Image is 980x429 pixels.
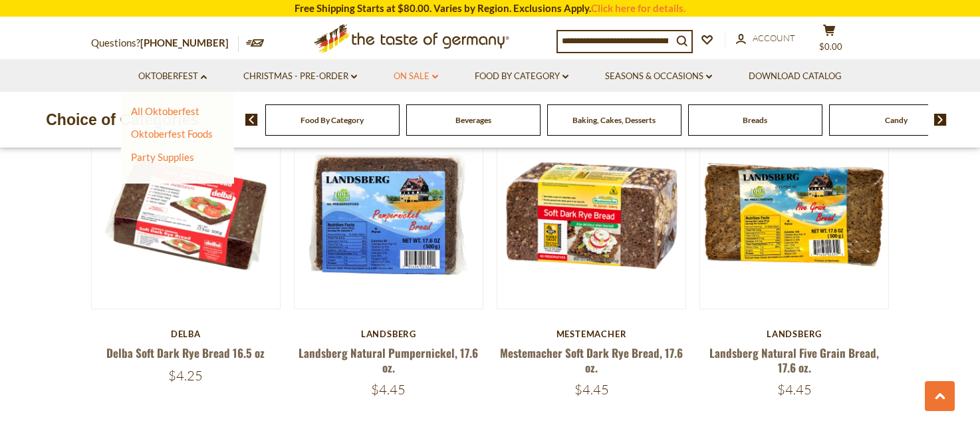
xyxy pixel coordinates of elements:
[301,115,364,125] a: Food By Category
[131,128,213,140] a: Oktoberfest Foods
[819,41,842,52] span: $0.00
[934,114,947,126] img: next arrow
[700,120,888,309] img: Landsberg Natural Five Grain Bread, 17.6 oz.
[299,345,478,375] a: Landsberg Natural Pumpernickel, 17.6 oz.
[777,381,812,398] span: $4.45
[243,69,357,84] a: Christmas - PRE-ORDER
[753,33,795,43] span: Account
[371,381,406,398] span: $4.45
[294,329,483,339] div: Landsberg
[809,24,849,57] button: $0.00
[749,69,842,84] a: Download Catalog
[885,115,908,125] a: Candy
[91,329,281,339] div: Delba
[131,105,199,117] a: All Oktoberfest
[455,115,491,125] a: Beverages
[497,120,685,309] img: Mestemacher Soft Dark Rye Bread, 17.6 oz.
[138,69,207,84] a: Oktoberfest
[168,367,203,384] span: $4.25
[699,329,889,339] div: Landsberg
[500,345,683,375] a: Mestemacher Soft Dark Rye Bread, 17.6 oz.
[91,35,239,52] p: Questions?
[92,120,280,309] img: Delba Soft Dark Rye Bread 16.5 oz
[394,69,438,84] a: On Sale
[574,381,609,398] span: $4.45
[295,120,483,309] img: Landsberg Natural Pumpernickel, 17.6 oz.
[743,115,767,125] a: Breads
[572,115,656,125] a: Baking, Cakes, Desserts
[106,345,265,361] a: Delba Soft Dark Rye Bread 16.5 oz
[605,69,712,84] a: Seasons & Occasions
[131,151,194,163] a: Party Supplies
[709,345,879,375] a: Landsberg Natural Five Grain Bread, 17.6 oz.
[591,2,685,14] a: Click here for details.
[497,329,686,339] div: Mestemacher
[475,69,568,84] a: Food By Category
[140,37,229,49] a: [PHONE_NUMBER]
[736,31,795,46] a: Account
[245,114,258,126] img: previous arrow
